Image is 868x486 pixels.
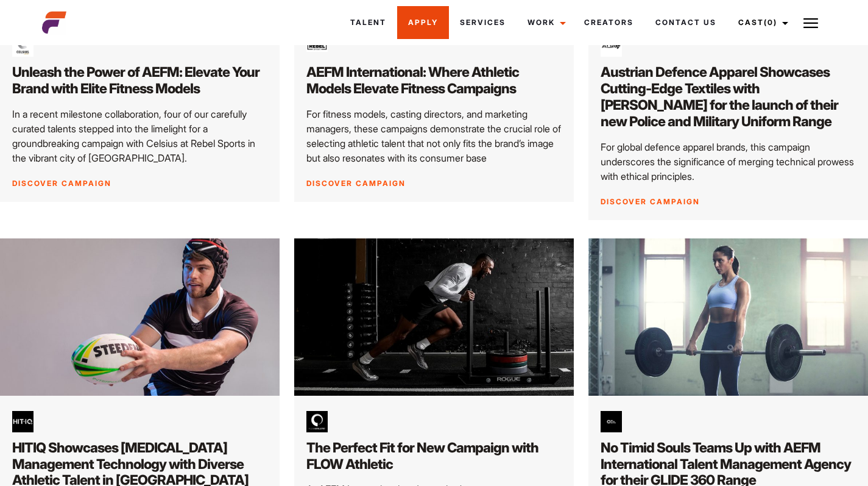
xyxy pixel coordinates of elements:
a: Creators [573,6,644,39]
span: (0) [764,18,777,27]
a: Cast(0) [727,6,796,39]
img: ada@3x [601,35,622,57]
h2: AEFM International: Where Athletic Models Elevate Fitness Campaigns [306,64,562,97]
a: Apply [397,6,449,39]
img: Burger icon [803,16,818,30]
img: cropped-aefm-brand-fav-22-square.png [42,10,66,35]
h2: The Perfect Fit for New Campaign with FLOW Athletic [306,440,562,473]
a: Discover Campaign [306,179,406,188]
a: Discover Campaign [12,179,111,188]
img: images 9 [306,411,328,432]
a: Discover Campaign [601,197,700,206]
a: Contact Us [644,6,727,39]
img: download [601,411,622,432]
img: 1@3x 18 scaled [588,238,868,396]
a: Talent [339,6,397,39]
p: For fitness models, casting directors, and marketing managers, these campaigns demonstrate the cr... [306,107,562,165]
img: images 6 [306,35,328,57]
img: E4XgToPVEAAsHqf [12,411,34,432]
h2: Unleash the Power of AEFM: Elevate Your Brand with Elite Fitness Models [12,64,267,97]
h2: Austrian Defence Apparel Showcases Cutting-Edge Textiles with [PERSON_NAME] for the launch of the... [601,64,856,130]
p: For global defence apparel brands, this campaign underscores the significance of merging technica... [601,140,856,184]
a: Work [517,6,573,39]
img: 1@3x 6 scaled [294,238,574,396]
a: Services [449,6,517,39]
img: id4vZ3Dyxl [12,35,34,57]
p: In a recent milestone collaboration, four of our carefully curated talents stepped into the limel... [12,107,267,165]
